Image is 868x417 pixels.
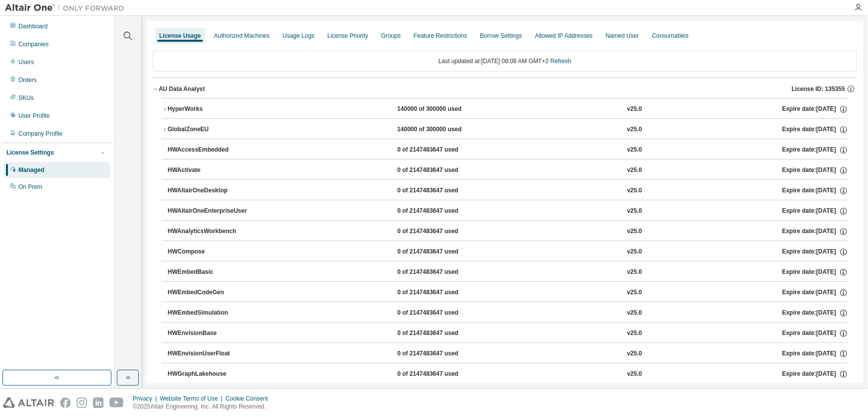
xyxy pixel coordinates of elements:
[168,139,848,161] button: HWAccessEmbedded0 of 2147483647 usedv25.0Expire date:[DATE]
[168,349,257,358] div: HWEnvisionUserFloat
[782,370,848,379] div: Expire date: [DATE]
[782,248,848,256] div: Expire date: [DATE]
[397,349,487,358] div: 0 of 2147483647 used
[627,248,642,256] div: v25.0
[397,309,487,318] div: 0 of 2147483647 used
[782,125,848,134] div: Expire date: [DATE]
[168,160,848,181] button: HWActivate0 of 2147483647 usedv25.0Expire date:[DATE]
[627,370,642,379] div: v25.0
[18,40,49,48] div: Companies
[159,32,201,40] div: License Usage
[3,398,54,408] img: altair_logo.svg
[168,288,257,297] div: HWEmbedCodeGen
[168,200,848,222] button: HWAltairOneEnterpriseUser0 of 2147483647 usedv25.0Expire date:[DATE]
[225,395,274,403] div: Cookie Consent
[5,3,129,13] img: Altair One
[168,370,257,379] div: HWGraphLakehouse
[397,105,487,114] div: 140000 of 300000 used
[168,261,848,283] button: HWEmbedBasic0 of 2147483647 usedv25.0Expire date:[DATE]
[782,227,848,236] div: Expire date: [DATE]
[652,32,688,40] div: Consumables
[782,349,848,358] div: Expire date: [DATE]
[397,268,487,277] div: 0 of 2147483647 used
[168,166,257,175] div: HWActivate
[782,309,848,318] div: Expire date: [DATE]
[133,395,160,403] div: Privacy
[160,395,225,403] div: Website Terms of Use
[168,268,257,277] div: HWEmbedBasic
[133,403,274,411] p: © 2025 Altair Engineering, Inc. All Rights Reserved.
[480,32,522,40] div: Borrow Settings
[397,288,487,297] div: 0 of 2147483647 used
[782,207,848,216] div: Expire date: [DATE]
[168,302,848,324] button: HWEmbedSimulation0 of 2147483647 usedv25.0Expire date:[DATE]
[414,32,467,40] div: Feature Restrictions
[627,227,642,236] div: v25.0
[162,98,848,120] button: HyperWorks140000 of 300000 usedv25.0Expire date:[DATE]
[18,94,34,102] div: SKUs
[168,186,257,195] div: HWAltairOneDesktop
[627,349,642,358] div: v25.0
[627,309,642,318] div: v25.0
[782,105,848,114] div: Expire date: [DATE]
[168,221,848,243] button: HWAnalyticsWorkbench0 of 2147483647 usedv25.0Expire date:[DATE]
[782,329,848,338] div: Expire date: [DATE]
[214,32,270,40] div: Authorized Machines
[60,398,71,408] img: facebook.svg
[168,282,848,304] button: HWEmbedCodeGen0 of 2147483647 usedv25.0Expire date:[DATE]
[18,166,44,174] div: Managed
[397,248,487,256] div: 0 of 2147483647 used
[627,268,642,277] div: v25.0
[159,85,205,93] div: AU Data Analyst
[168,241,848,263] button: HWCompose0 of 2147483647 usedv25.0Expire date:[DATE]
[6,149,54,157] div: License Settings
[627,105,642,114] div: v25.0
[168,146,257,155] div: HWAccessEmbedded
[168,227,257,236] div: HWAnalyticsWorkbench
[381,32,400,40] div: Groups
[168,180,848,202] button: HWAltairOneDesktop0 of 2147483647 usedv25.0Expire date:[DATE]
[397,166,487,175] div: 0 of 2147483647 used
[18,22,48,30] div: Dashboard
[283,32,314,40] div: Usage Logs
[18,112,50,120] div: User Profile
[627,207,642,216] div: v25.0
[397,146,487,155] div: 0 of 2147483647 used
[627,288,642,297] div: v25.0
[93,398,103,408] img: linkedin.svg
[109,398,124,408] img: youtube.svg
[782,186,848,195] div: Expire date: [DATE]
[168,248,257,256] div: HWCompose
[168,343,848,365] button: HWEnvisionUserFloat0 of 2147483647 usedv25.0Expire date:[DATE]
[397,227,487,236] div: 0 of 2147483647 used
[153,51,857,72] div: Last updated at: [DATE] 08:08 AM GMT+2
[168,323,848,344] button: HWEnvisionBase0 of 2147483647 usedv25.0Expire date:[DATE]
[782,166,848,175] div: Expire date: [DATE]
[627,166,642,175] div: v25.0
[168,363,848,385] button: HWGraphLakehouse0 of 2147483647 usedv25.0Expire date:[DATE]
[18,76,37,84] div: Orders
[397,329,487,338] div: 0 of 2147483647 used
[792,85,845,93] span: License ID: 135355
[168,329,257,338] div: HWEnvisionBase
[397,186,487,195] div: 0 of 2147483647 used
[397,125,487,134] div: 140000 of 300000 used
[627,125,642,134] div: v25.0
[18,130,63,138] div: Company Profile
[397,207,487,216] div: 0 of 2147483647 used
[77,398,87,408] img: instagram.svg
[168,125,257,134] div: GlobalZoneEU
[18,183,42,191] div: On Prem
[782,268,848,277] div: Expire date: [DATE]
[153,78,857,100] button: AU Data AnalystLicense ID: 135355
[397,370,487,379] div: 0 of 2147483647 used
[605,32,639,40] div: Named User
[627,186,642,195] div: v25.0
[782,146,848,155] div: Expire date: [DATE]
[627,146,642,155] div: v25.0
[535,32,593,40] div: Allowed IP Addresses
[550,58,571,65] a: Refresh
[162,119,848,141] button: GlobalZoneEU140000 of 300000 usedv25.0Expire date:[DATE]
[168,105,257,114] div: HyperWorks
[782,288,848,297] div: Expire date: [DATE]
